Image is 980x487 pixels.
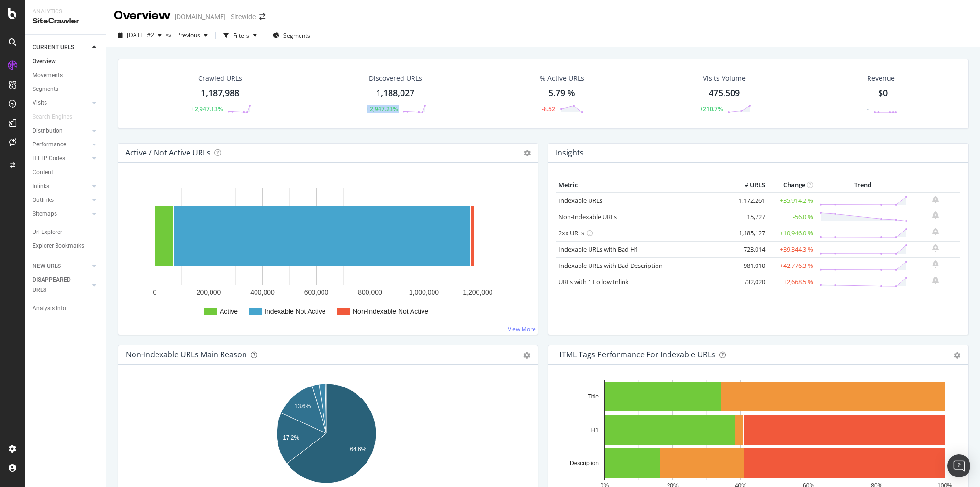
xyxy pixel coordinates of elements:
td: +10,946.0 % [768,225,815,241]
span: Segments [283,32,310,40]
a: Sitemaps [33,209,89,219]
th: Change [768,178,815,192]
td: 981,010 [729,257,768,274]
div: bell-plus [932,228,939,235]
div: arrow-right-arrow-left [259,13,265,20]
text: Title [588,393,599,400]
button: Filters [220,28,261,43]
h4: Insights [556,146,584,159]
div: Distribution [33,126,63,136]
div: 1,187,988 [201,87,239,100]
span: Revenue [867,74,895,83]
text: 400,000 [250,288,275,296]
td: +42,776.3 % [768,257,815,274]
th: # URLS [729,178,768,192]
div: Segments [33,84,58,94]
div: HTML Tags Performance for Indexable URLs [556,350,715,359]
div: Non-Indexable URLs Main Reason [126,350,247,359]
text: 13.6% [294,403,311,410]
div: Url Explorer [33,227,62,237]
a: View More [508,325,536,333]
span: 2025 Aug. 21st #2 [127,31,154,39]
a: Outlinks [33,195,89,205]
text: 17.2% [283,434,299,441]
text: H1 [591,427,599,433]
a: Indexable URLs with Bad H1 [558,245,638,254]
div: Visits Volume [703,74,746,83]
div: Sitemaps [33,209,57,219]
div: 5.79 % [548,87,575,100]
div: Analysis Info [33,303,66,313]
div: Discovered URLs [369,74,422,83]
td: +35,914.2 % [768,192,815,209]
div: bell-plus [932,211,939,219]
div: Performance [33,140,66,150]
button: Segments [269,28,314,43]
a: Non-Indexable URLs [558,212,617,221]
div: Open Intercom Messenger [947,454,970,477]
a: Visits [33,98,89,108]
div: 1,188,027 [376,87,414,100]
a: DISAPPEARED URLS [33,275,89,295]
a: Indexable URLs [558,196,602,205]
text: Description [570,460,599,466]
a: Content [33,167,99,177]
a: HTTP Codes [33,154,89,164]
text: Indexable Not Active [265,308,326,315]
div: Visits [33,98,47,108]
span: $0 [878,87,888,99]
div: Crawled URLs [198,74,242,83]
text: 0 [153,288,157,296]
div: Explorer Bookmarks [33,241,84,251]
a: 2xx URLs [558,229,584,237]
a: Performance [33,140,89,150]
button: [DATE] #2 [114,28,166,43]
div: NEW URLS [33,261,61,271]
a: Overview [33,56,99,66]
div: Analytics [33,8,98,16]
div: CURRENT URLS [33,43,74,53]
a: Indexable URLs with Bad Description [558,261,663,270]
h4: Active / Not Active URLs [125,146,211,159]
div: Search Engines [33,112,72,122]
td: +2,668.5 % [768,274,815,290]
a: Movements [33,70,99,80]
div: gear [523,352,530,359]
i: Options [524,150,531,156]
text: 200,000 [197,288,221,296]
div: SiteCrawler [33,16,98,27]
span: vs [166,31,173,39]
text: 1,000,000 [409,288,439,296]
a: Search Engines [33,112,82,122]
div: HTTP Codes [33,154,65,164]
div: gear [954,352,960,359]
div: -8.52 [542,105,555,113]
div: Filters [233,32,249,40]
a: Inlinks [33,181,89,191]
text: 800,000 [358,288,382,296]
td: 15,727 [729,209,768,225]
div: Outlinks [33,195,54,205]
button: Previous [173,28,212,43]
span: Previous [173,31,200,39]
a: Analysis Info [33,303,99,313]
td: 1,172,261 [729,192,768,209]
svg: A chart. [126,178,530,327]
a: NEW URLS [33,261,89,271]
td: -56.0 % [768,209,815,225]
text: 600,000 [304,288,329,296]
div: Movements [33,70,63,80]
td: 732,020 [729,274,768,290]
th: Metric [556,178,729,192]
div: Inlinks [33,181,49,191]
div: Content [33,167,53,177]
a: Url Explorer [33,227,99,237]
th: Trend [815,178,910,192]
div: +210.7% [700,105,723,113]
div: % Active URLs [540,74,584,83]
div: Overview [114,8,171,24]
div: +2,947.13% [191,105,223,113]
div: Overview [33,56,56,66]
div: bell-plus [932,260,939,268]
